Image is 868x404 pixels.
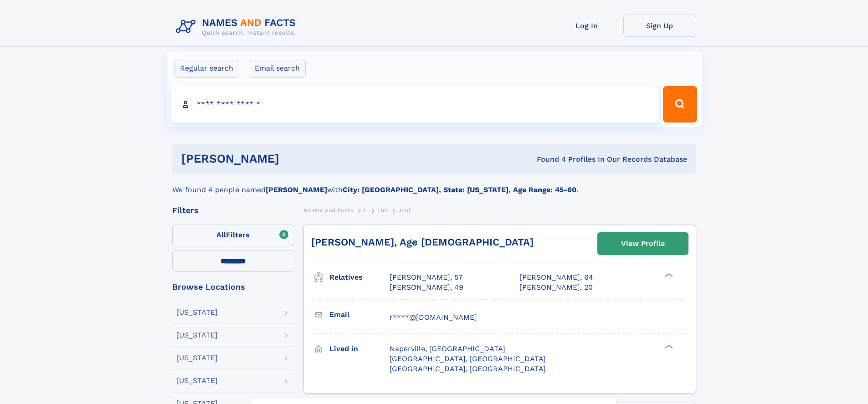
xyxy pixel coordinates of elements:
[663,343,673,349] div: ❯
[390,364,546,373] span: [GEOGRAPHIC_DATA], [GEOGRAPHIC_DATA]
[364,205,367,216] a: L
[663,272,673,278] div: ❯
[176,309,218,316] div: [US_STATE]
[663,86,697,123] button: Search Button
[621,233,665,254] div: View Profile
[364,207,367,214] span: L
[172,225,294,246] label: Filters
[623,15,696,37] a: Sign Up
[550,15,623,37] a: Log In
[343,185,576,194] b: City: [GEOGRAPHIC_DATA], State: [US_STATE], Age Range: 45-60
[216,230,226,239] span: All
[266,185,327,194] b: [PERSON_NAME]
[390,354,546,363] span: [GEOGRAPHIC_DATA], [GEOGRAPHIC_DATA]
[390,344,505,353] span: Naperville, [GEOGRAPHIC_DATA]
[390,272,462,282] a: [PERSON_NAME], 57
[398,207,410,214] span: Jooi
[181,153,408,164] h1: [PERSON_NAME]
[519,272,593,282] a: [PERSON_NAME], 64
[303,205,354,216] a: Names and Facts
[172,15,303,39] img: Logo Names and Facts
[311,236,534,248] a: [PERSON_NAME], Age [DEMOGRAPHIC_DATA]
[172,283,294,291] div: Browse Locations
[174,59,239,78] label: Regular search
[519,282,593,292] a: [PERSON_NAME], 20
[329,307,390,322] h3: Email
[176,332,218,339] div: [US_STATE]
[329,270,390,285] h3: Relatives
[408,154,687,164] div: Found 4 Profiles In Our Records Database
[176,354,218,362] div: [US_STATE]
[171,86,659,123] input: search input
[390,282,463,292] a: [PERSON_NAME], 49
[172,174,696,195] div: We found 4 people named with .
[329,341,390,357] h3: Lived in
[377,207,388,214] span: Lim
[249,59,306,78] label: Email search
[172,206,294,215] div: Filters
[598,233,688,255] a: View Profile
[176,377,218,384] div: [US_STATE]
[377,205,388,216] a: Lim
